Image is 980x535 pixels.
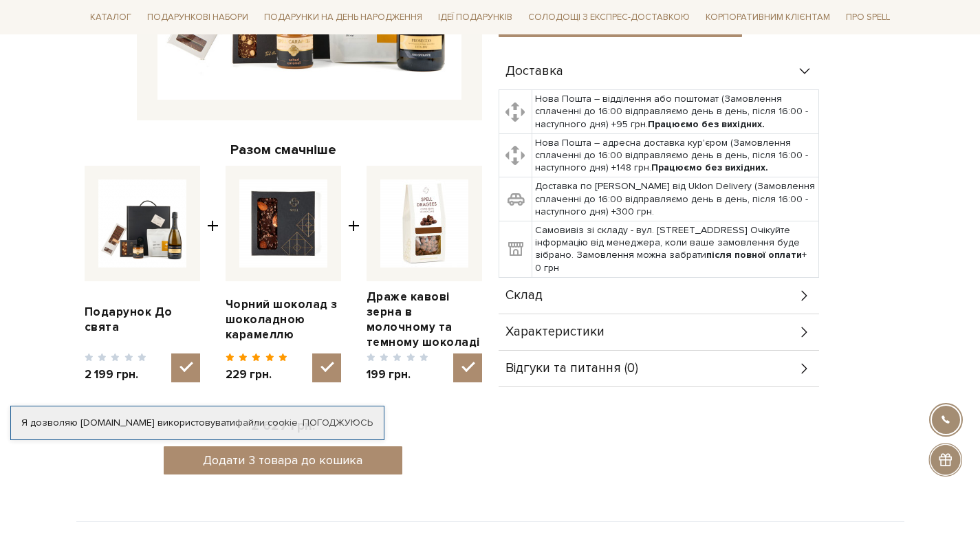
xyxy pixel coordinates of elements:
[142,7,254,28] a: Подарункові набори
[505,65,563,78] span: Доставка
[85,305,200,335] a: Подарунок До свята
[706,249,802,261] b: після повної оплати
[532,177,818,221] td: Доставка по [PERSON_NAME] від Uklon Delivery (Замовлення сплаченні до 16:00 відправляємо день в д...
[11,417,384,429] div: Я дозволяю [DOMAIN_NAME] використовувати
[348,166,360,382] span: +
[648,118,765,130] b: Працюємо без вихідних.
[367,367,429,382] span: 199 грн.
[85,7,137,28] a: Каталог
[505,362,638,375] span: Відгуки та питання (0)
[85,141,482,159] div: Разом смачніше
[523,6,695,29] a: Солодощі з експрес-доставкою
[505,290,543,302] span: Склад
[840,7,895,28] a: Про Spell
[164,446,402,474] button: Додати 3 товара до кошика
[433,7,518,28] a: Ідеї подарунків
[98,179,186,267] img: Подарунок До свята
[700,7,836,28] a: Корпоративним клієнтам
[532,133,818,177] td: Нова Пошта – адресна доставка кур'єром (Замовлення сплаченні до 16:00 відправляємо день в день, п...
[226,297,341,342] a: Чорний шоколад з шоколадною карамеллю
[239,179,327,267] img: Чорний шоколад з шоколадною карамеллю
[259,7,428,28] a: Подарунки на День народження
[226,367,288,382] span: 229 грн.
[532,90,818,134] td: Нова Пошта – відділення або поштомат (Замовлення сплаченні до 16:00 відправляємо день в день, піс...
[380,179,468,267] img: Драже кавові зерна в молочному та темному шоколаді
[303,417,373,429] a: Погоджуюсь
[235,417,298,428] a: файли cookie
[367,290,482,350] a: Драже кавові зерна в молочному та темному шоколаді
[207,166,219,382] span: +
[651,162,768,173] b: Працюємо без вихідних.
[505,326,605,338] span: Характеристики
[85,367,147,382] span: 2 199 грн.
[532,221,818,278] td: Самовивіз зі складу - вул. [STREET_ADDRESS] Очікуйте інформацію від менеджера, коли ваше замовлен...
